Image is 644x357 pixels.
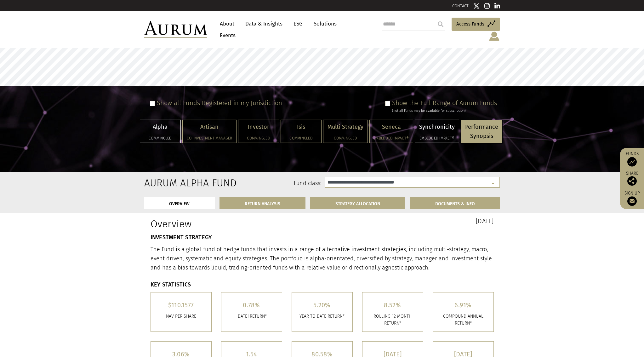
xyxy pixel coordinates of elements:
h5: 8.52% [367,302,418,308]
a: ESG [290,18,306,30]
p: YEAR TO DATE RETURN* [297,313,348,320]
p: Nav per share [156,313,207,320]
p: Alpha [144,122,176,132]
a: DOCUMENTS & INFO [410,197,500,209]
span: Access Funds [456,20,484,28]
a: STRATEGY ALLOCATION [310,197,405,209]
label: Show all Funds Registered in my Jurisdiction [157,99,282,107]
strong: INVESTMENT STRATEGY [151,234,212,241]
div: (not all Funds may be available for subscription) [392,108,497,114]
p: ROLLING 12 MONTH RETURN* [367,313,418,327]
img: Instagram icon [484,3,490,9]
h5: 6.91% [438,302,489,308]
a: Sign up [623,190,641,206]
strong: KEY STATISTICS [151,281,191,288]
h5: Co-investment Manager [187,136,232,140]
p: Artisan [187,122,232,132]
h5: Embedded Impact® [374,136,409,140]
input: Submit [434,18,447,31]
p: Isis [285,122,317,132]
h2: Aurum Alpha Fund [144,177,196,189]
p: COMPOUND ANNUAL RETURN* [438,313,489,327]
img: Twitter icon [473,3,480,9]
div: Share [623,171,641,186]
h5: Commingled [285,136,317,140]
p: [DATE] RETURN* [226,313,277,320]
h5: 0.78% [226,302,277,308]
p: Performance Synopsis [465,122,498,141]
h5: 5.20% [297,302,348,308]
p: Synchronicity [419,122,455,132]
img: Sign up to our newsletter [627,196,637,206]
img: account-icon.svg [488,31,500,42]
h5: Commingled [328,136,363,140]
a: CONTACT [452,3,469,8]
h1: Overview [151,218,317,230]
p: Seneca [374,122,409,132]
h5: Commingled [242,136,275,140]
p: Investor [242,122,275,132]
a: RETURN ANALYSIS [219,197,305,209]
h5: Embedded Impact® [419,136,455,140]
img: Aurum [144,21,207,38]
label: Fund class: [205,179,322,188]
a: Events [217,30,236,41]
a: About [217,18,237,30]
h5: $110.1577 [156,302,207,308]
a: Data & Insights [242,18,286,30]
a: Solutions [311,18,340,30]
a: Funds [623,151,641,167]
img: Linkedin icon [494,3,500,9]
a: Access Funds [452,18,500,31]
img: Access Funds [627,157,637,167]
h3: [DATE] [327,218,494,224]
label: Show the Full Range of Aurum Funds [392,99,497,107]
h5: Commingled [144,136,176,140]
img: Share this post [627,176,637,186]
p: Multi Strategy [328,122,363,132]
p: The Fund is a global fund of hedge funds that invests in a range of alternative investment strate... [151,245,494,272]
